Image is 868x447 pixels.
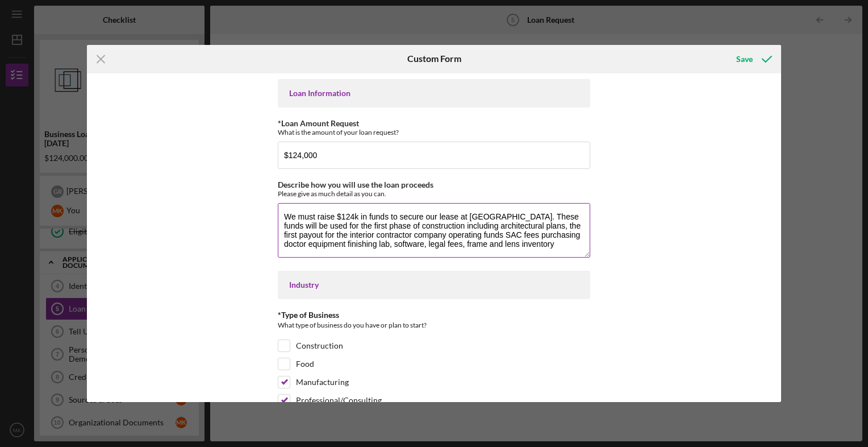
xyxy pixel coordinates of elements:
[736,48,753,71] div: Save
[725,48,781,71] button: Save
[407,53,461,64] h6: Custom Form
[278,128,590,136] div: What is the amount of your loan request?
[289,89,579,98] div: Loan Information
[278,180,433,189] label: Describe how you will use the loan proceeds
[278,203,590,258] textarea: We must raise $124k in funds to secure our lease at [GEOGRAPHIC_DATA]. These funds will be used f...
[278,118,359,128] label: *Loan Amount Request
[278,189,590,198] div: Please give as much detail as you can.
[296,340,343,351] label: Construction
[289,280,579,289] div: Industry
[278,320,590,334] div: What type of business do you have or plan to start?
[278,311,590,320] div: *Type of Business
[296,358,314,370] label: Food
[296,376,349,388] label: Manufacturing
[296,395,382,406] label: Professional/Consulting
